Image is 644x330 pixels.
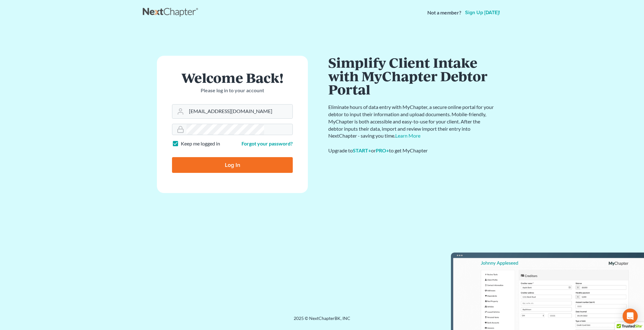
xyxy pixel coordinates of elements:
[395,133,420,139] a: Learn More
[181,140,220,147] label: Keep me logged in
[186,105,292,118] input: Email Address
[464,10,501,15] a: Sign up [DATE]!
[328,56,495,96] h1: Simplify Client Intake with MyChapter Debtor Portal
[427,9,461,16] strong: Not a member?
[172,71,293,84] h1: Welcome Back!
[328,147,495,154] div: Upgrade to or to get MyChapter
[328,104,495,139] p: Eliminate hours of data entry with MyChapter, a secure online portal for your debtor to input the...
[143,315,501,327] div: 2025 © NextChapterBK, INC
[241,140,293,146] a: Forgot your password?
[376,147,389,153] a: PRO+
[623,309,638,324] div: Open Intercom Messenger
[353,147,371,153] a: START+
[172,157,293,173] input: Log In
[172,87,293,94] p: Please log in to your account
